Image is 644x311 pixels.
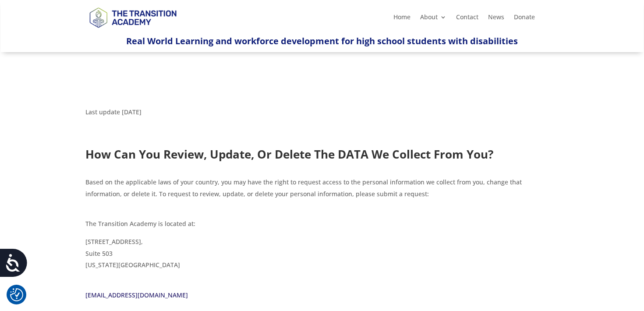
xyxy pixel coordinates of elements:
[85,146,493,162] strong: How Can You Review, Update, Or Delete The DATA We Collect From You?
[10,288,23,301] button: Cookie Settings
[85,291,188,299] a: [EMAIL_ADDRESS][DOMAIN_NAME]
[85,218,559,236] p: The Transition Academy is located at:
[85,259,559,271] div: [US_STATE][GEOGRAPHIC_DATA]
[85,236,559,248] div: [STREET_ADDRESS],
[420,14,446,24] a: About
[456,14,478,24] a: Contact
[514,14,535,24] a: Donate
[393,14,410,24] a: Home
[488,14,504,24] a: News
[85,106,559,124] p: Last update [DATE]
[10,288,23,301] img: Revisit consent button
[85,248,559,260] div: Suite 503
[85,2,180,33] img: TTA Brand_TTA Primary Logo_Horizontal_Light BG
[85,177,559,206] p: Based on the applicable laws of your country, you may have the right to request access to the per...
[85,26,180,35] a: Logo-Noticias
[126,35,518,47] span: Real World Learning and workforce development for high school students with disabilities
